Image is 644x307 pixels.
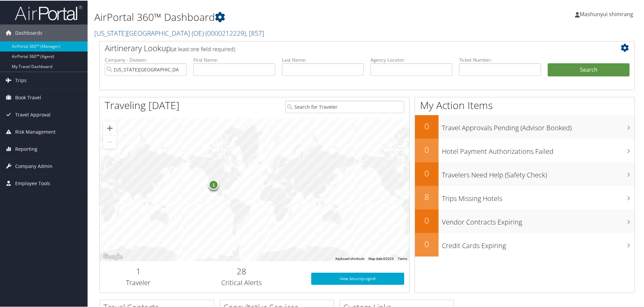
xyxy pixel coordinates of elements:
[285,100,404,112] input: Search for Traveler
[442,119,635,132] h3: Travel Approvals Pending (Advisor Booked)
[415,143,439,155] h2: 0
[182,277,301,287] h3: Critical Alerts
[415,98,635,112] h1: My Action Items
[105,56,187,63] label: Company - Division:
[94,28,264,37] a: [US_STATE][GEOGRAPHIC_DATA] (OE)
[171,45,235,52] span: (at least one field required)
[15,140,37,157] span: Reporting
[103,135,117,148] button: Zoom out
[415,167,439,178] h2: 0
[575,3,640,24] a: Mashunyui shimrang
[15,174,50,191] span: Employee Tools
[105,277,172,287] h3: Traveler
[415,114,635,138] a: 0Travel Approvals Pending (Advisor Booked)
[415,162,635,185] a: 0Travelers Need Help (Safety Check)
[193,56,275,63] label: First Name:
[15,71,27,88] span: Trips
[415,232,635,256] a: 0Credit Cards Expiring
[282,56,364,63] label: Last Name:
[442,213,635,226] h3: Vendor Contracts Expiring
[415,238,439,249] h2: 0
[182,265,301,276] h2: 28
[442,166,635,179] h3: Travelers Need Help (Safety Check)
[15,157,53,174] span: Company Admin
[101,252,124,261] img: Google
[208,179,219,189] div: 1
[415,185,635,209] a: 8Trips Missing Hotels
[15,4,82,20] img: airportal-logo.png
[105,42,585,53] h2: Airtinerary Lookup
[442,190,635,203] h3: Trips Missing Hotels
[415,191,439,202] h2: 8
[101,252,124,261] a: Open this area in Google Maps (opens a new window)
[415,120,439,131] h2: 0
[371,56,452,63] label: Agency Locator:
[415,214,439,226] h2: 0
[246,28,264,37] span: , [ 857 ]
[15,106,51,123] span: Travel Approval
[580,10,633,17] span: Mashunyui shimrang
[94,9,458,24] h1: AirPortal 360™ Dashboard
[459,56,541,63] label: Ticket Number:
[105,98,180,112] h1: Traveling [DATE]
[103,121,117,134] button: Zoom in
[335,256,364,261] button: Keyboard shortcuts
[398,256,407,260] a: Terms (opens in new tab)
[311,272,404,284] a: View SecurityLogic®
[415,209,635,232] a: 0Vendor Contracts Expiring
[15,24,42,41] span: Dashboards
[442,143,635,156] h3: Hotel Payment Authorizations Failed
[15,123,56,140] span: Risk Management
[368,256,394,260] span: Map data ©2025
[415,138,635,162] a: 0Hotel Payment Authorizations Failed
[105,265,172,276] h2: 1
[205,28,246,37] span: ( 0000212229 )
[15,89,41,105] span: Book Travel
[548,63,630,76] button: Search
[442,237,635,250] h3: Credit Cards Expiring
